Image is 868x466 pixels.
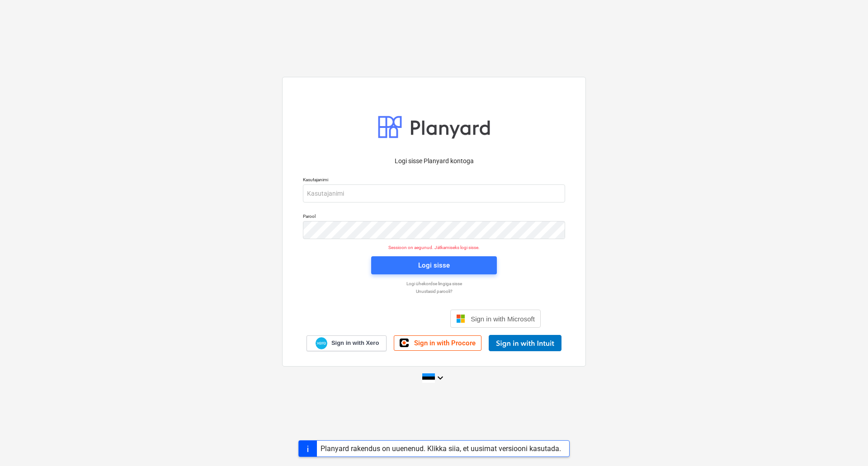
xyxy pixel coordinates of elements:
[298,288,570,294] a: Unustasid parooli?
[316,337,327,349] img: Xero logo
[297,245,571,250] p: Sessioon on aegunud. Jätkamiseks logi sisse.
[323,309,448,329] iframe: Sisselogimine Google'i nupu abil
[303,213,565,221] p: Parool
[303,184,565,202] input: Kasutajanimi
[307,335,387,351] a: Sign in with Xero
[823,423,868,466] iframe: Chat Widget
[414,339,476,347] span: Sign in with Procore
[298,281,570,287] a: Logi ühekordse lingiga sisse
[371,256,497,274] button: Logi sisse
[435,372,446,383] i: keyboard_arrow_down
[418,259,450,271] div: Logi sisse
[394,335,481,351] a: Sign in with Procore
[303,156,565,166] p: Logi sisse Planyard kontoga
[303,177,565,184] p: Kasutajanimi
[456,314,465,323] img: Microsoft logo
[331,339,379,347] span: Sign in with Xero
[321,444,561,453] div: Planyard rakendus on uuenenud. Klikka siia, et uusimat versiooni kasutada.
[471,315,535,323] span: Sign in with Microsoft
